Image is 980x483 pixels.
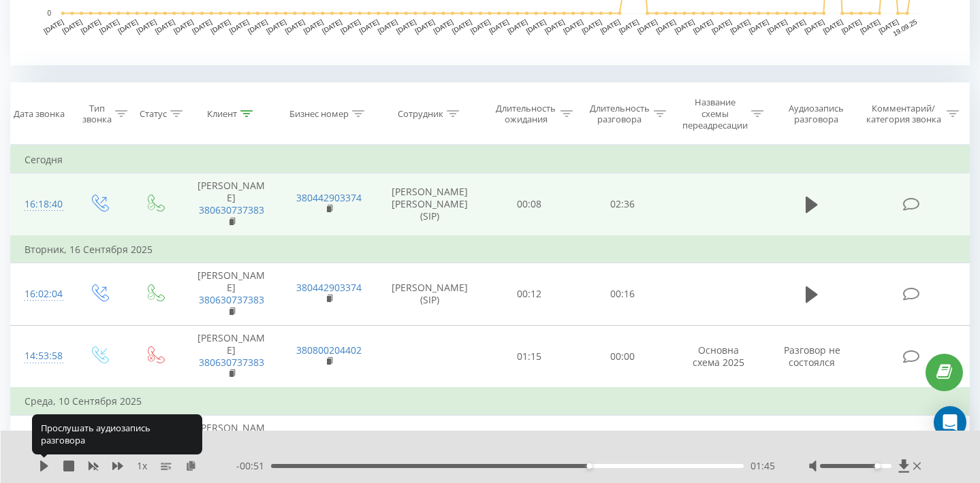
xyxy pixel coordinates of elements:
[80,18,102,35] text: [DATE]
[748,18,770,35] text: [DATE]
[779,103,853,126] div: Аудиозапись разговора
[199,293,264,306] a: 380630737383
[183,415,280,478] td: [PERSON_NAME]
[576,415,669,478] td: 03:44
[482,325,575,388] td: 01:15
[586,463,592,469] div: Accessibility label
[576,263,669,325] td: 00:16
[183,173,280,236] td: [PERSON_NAME]
[588,103,651,126] div: Длительность разговора
[42,18,65,35] text: [DATE]
[25,191,57,218] div: 16:18:40
[840,18,863,35] text: [DATE]
[654,18,677,35] text: [DATE]
[432,18,454,35] text: [DATE]
[803,18,825,35] text: [DATE]
[140,108,167,120] div: Статус
[576,325,669,388] td: 00:00
[784,344,840,369] span: Разговор не состоялся
[289,108,349,120] div: Бизнес номер
[398,108,443,120] div: Сотрудник
[32,414,202,454] div: Прослушать аудиозапись разговора
[891,18,919,37] text: 19.09.25
[750,459,775,473] span: 01:45
[284,18,306,35] text: [DATE]
[172,18,195,35] text: [DATE]
[674,18,696,35] text: [DATE]
[859,18,881,35] text: [DATE]
[494,103,557,126] div: Длительность ожидания
[11,236,970,263] td: Вторник, 16 Сентября 2025
[191,18,213,35] text: [DATE]
[207,108,237,120] div: Клиент
[766,18,789,35] text: [DATE]
[183,263,280,325] td: [PERSON_NAME]
[506,18,528,35] text: [DATE]
[98,18,121,35] text: [DATE]
[377,173,482,236] td: [PERSON_NAME] [PERSON_NAME] (SIP)
[864,103,943,126] div: Комментарий/категория звонка
[874,463,880,469] div: Accessibility label
[199,356,264,369] a: 380630737383
[247,18,269,35] text: [DATE]
[934,406,966,439] div: Open Intercom Messenger
[377,415,482,478] td: [PERSON_NAME] [PERSON_NAME] (SIP)
[729,18,751,35] text: [DATE]
[482,173,575,236] td: 00:08
[25,281,57,307] div: 16:02:04
[116,18,139,35] text: [DATE]
[877,18,900,35] text: [DATE]
[358,18,380,35] text: [DATE]
[210,18,232,35] text: [DATE]
[82,103,112,126] div: Тип звонка
[302,18,325,35] text: [DATE]
[580,18,603,35] text: [DATE]
[183,325,280,388] td: [PERSON_NAME]
[14,108,65,120] div: Дата звонка
[47,10,51,17] text: 0
[525,18,548,35] text: [DATE]
[599,18,622,35] text: [DATE]
[11,146,970,173] td: Сегодня
[395,18,417,35] text: [DATE]
[710,18,733,35] text: [DATE]
[669,325,767,388] td: Основна схема 2025
[154,18,176,35] text: [DATE]
[618,18,640,35] text: [DATE]
[482,415,575,478] td: 00:17
[11,388,970,415] td: Среда, 10 Сентября 2025
[482,263,575,325] td: 00:12
[296,344,362,356] a: 380800204402
[488,18,510,35] text: [DATE]
[543,18,566,35] text: [DATE]
[377,18,399,35] text: [DATE]
[228,18,251,35] text: [DATE]
[321,18,343,35] text: [DATE]
[692,18,714,35] text: [DATE]
[61,18,84,35] text: [DATE]
[469,18,492,35] text: [DATE]
[377,263,482,325] td: [PERSON_NAME] (SIP)
[265,18,287,35] text: [DATE]
[339,18,362,35] text: [DATE]
[785,18,807,35] text: [DATE]
[576,173,669,236] td: 02:36
[822,18,844,35] text: [DATE]
[137,459,147,473] span: 1 x
[636,18,659,35] text: [DATE]
[136,18,158,35] text: [DATE]
[236,459,271,473] span: - 00:51
[296,281,362,294] a: 380442903374
[413,18,436,35] text: [DATE]
[25,343,57,369] div: 14:53:58
[682,97,748,131] div: Название схемы переадресации
[296,191,362,204] a: 380442903374
[199,203,264,216] a: 380630737383
[562,18,584,35] text: [DATE]
[451,18,473,35] text: [DATE]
